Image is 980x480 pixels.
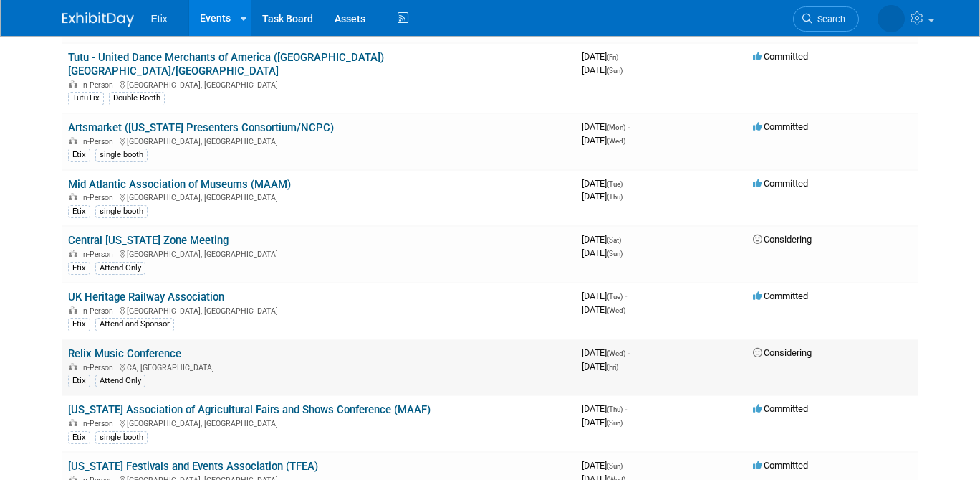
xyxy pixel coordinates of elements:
span: - [623,234,625,245]
span: Etix [151,13,168,24]
span: [DATE] [582,403,627,414]
div: Etix [68,375,90,387]
span: [DATE] [582,121,630,132]
span: Committed [753,460,808,471]
span: - [625,460,627,471]
span: (Tue) [607,293,623,301]
div: single booth [95,205,148,218]
span: In-Person [81,250,117,259]
span: Committed [753,403,808,414]
a: Mid Atlantic Association of Museums (MAAM) [68,178,291,191]
span: [DATE] [582,234,625,245]
img: In-Person Event [69,80,77,88]
img: Kevin Curley [878,5,905,32]
span: In-Person [81,363,117,372]
a: Artsmarket ([US_STATE] Presenters Consortium/NCPC) [68,121,334,134]
a: Central [US_STATE] Zone Meeting [68,234,229,247]
div: [GEOGRAPHIC_DATA], [GEOGRAPHIC_DATA] [68,78,570,90]
span: [DATE] [582,135,625,146]
span: (Sun) [607,419,623,427]
span: Search [812,14,845,24]
span: Considering [753,347,812,358]
a: [US_STATE] Association of Agricultural Fairs and Shows Conference (MAAF) [68,403,431,416]
span: [DATE] [582,248,623,258]
span: Committed [753,121,808,132]
div: [GEOGRAPHIC_DATA], [GEOGRAPHIC_DATA] [68,304,570,316]
div: Double Booth [109,92,165,105]
span: In-Person [81,419,117,428]
div: [GEOGRAPHIC_DATA], [GEOGRAPHIC_DATA] [68,135,570,146]
span: [DATE] [582,51,623,62]
a: UK Heritage Railway Association [68,291,224,303]
span: - [625,403,627,414]
img: In-Person Event [69,137,77,144]
img: In-Person Event [69,250,77,257]
span: (Sat) [607,236,621,244]
span: (Tue) [607,180,623,188]
span: - [620,51,623,62]
span: In-Person [81,306,117,316]
span: (Mon) [607,123,625,131]
span: (Sun) [607,462,623,470]
div: [GEOGRAPHIC_DATA], [GEOGRAPHIC_DATA] [68,191,570,202]
div: Attend Only [95,262,145,275]
div: Etix [68,205,90,218]
a: Relix Music Conference [68,347,181,360]
span: In-Person [81,80,117,90]
span: - [625,178,627,189]
div: TutuTix [68,92,104,105]
span: Considering [753,234,812,245]
span: [DATE] [582,191,623,202]
div: Attend and Sponsor [95,318,174,331]
span: In-Person [81,137,117,146]
div: [GEOGRAPHIC_DATA], [GEOGRAPHIC_DATA] [68,248,570,259]
span: (Wed) [607,349,625,357]
span: (Sun) [607,250,623,258]
span: - [628,347,630,358]
div: Etix [68,318,90,331]
a: Tutu - United Dance Merchants of America ([GEOGRAPHIC_DATA]) [GEOGRAPHIC_DATA]/[GEOGRAPHIC_DATA] [68,51,384,77]
div: single booth [95,149,148,161]
div: CA, [GEOGRAPHIC_DATA] [68,361,570,372]
span: Committed [753,51,808,62]
img: In-Person Event [69,363,77,370]
span: [DATE] [582,347,630,358]
span: In-Person [81,193,117,202]
span: (Sun) [607,67,623,75]
span: Committed [753,178,808,189]
a: [US_STATE] Festivals and Events Association (TFEA) [68,460,318,473]
span: [DATE] [582,304,625,315]
span: [DATE] [582,65,623,75]
span: (Wed) [607,137,625,145]
span: (Fri) [607,363,618,371]
span: [DATE] [582,291,627,301]
img: ExhibitDay [62,12,134,27]
span: - [628,121,630,132]
div: Etix [68,262,90,275]
span: [DATE] [582,417,623,428]
span: (Fri) [607,53,618,61]
img: In-Person Event [69,419,77,426]
span: [DATE] [582,178,627,189]
div: single booth [95,431,148,444]
span: Committed [753,291,808,301]
span: (Thu) [607,193,623,201]
div: [GEOGRAPHIC_DATA], [GEOGRAPHIC_DATA] [68,417,570,428]
div: Etix [68,149,90,161]
span: [DATE] [582,460,627,471]
span: - [625,291,627,301]
span: [DATE] [582,361,618,372]
div: Attend Only [95,375,145,387]
span: (Thu) [607,405,623,413]
div: Etix [68,431,90,444]
img: In-Person Event [69,306,77,314]
span: (Wed) [607,306,625,314]
img: In-Person Event [69,193,77,200]
a: Search [793,6,859,32]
